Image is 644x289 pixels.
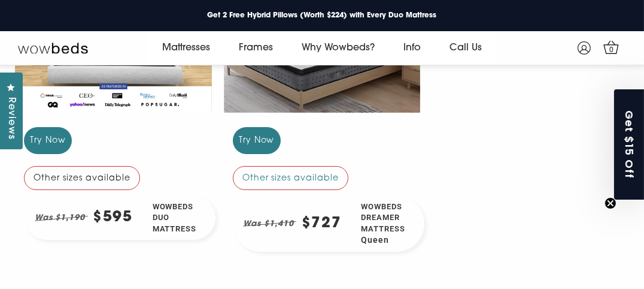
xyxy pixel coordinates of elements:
[233,166,349,190] div: Other sizes available
[389,31,435,65] a: Info
[198,8,446,23] a: Get 2 Free Hybrid Pillows (Worth $224) with Every Duo Mattress
[35,210,88,225] em: Was $1,190
[606,44,618,56] span: 0
[351,196,424,251] div: Wowbeds Dreamer Mattress
[233,127,281,154] div: Try Now
[361,234,405,246] span: Queen
[3,97,19,140] span: Reviews
[142,196,215,240] div: Wowbeds Duo Mattress
[614,89,644,200] div: Get $15 OffClose teaser
[601,37,622,58] a: 0
[93,210,133,225] div: $595
[622,110,637,179] span: Get $15 Off
[287,31,389,65] a: Why Wowbeds?
[302,216,342,231] div: $727
[224,31,287,65] a: Frames
[24,166,140,190] div: Other sizes available
[24,127,72,154] div: Try Now
[148,31,224,65] a: Mattresses
[243,216,296,231] em: Was $1,410
[435,31,496,65] a: Call Us
[604,197,616,209] button: Close teaser
[18,42,88,54] img: Wow Beds Logo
